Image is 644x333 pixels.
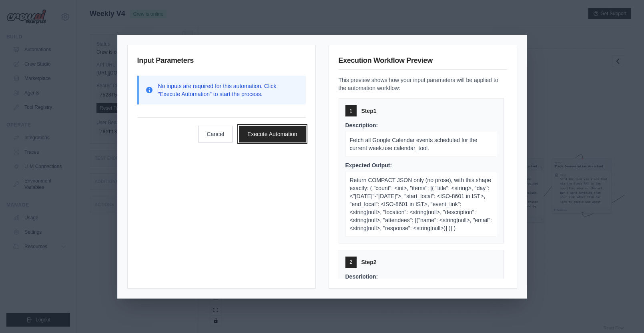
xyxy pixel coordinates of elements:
iframe: Chat Widget [604,295,644,333]
h3: Input Parameters [137,55,306,69]
span: Step 1 [361,107,377,115]
button: Cancel [198,126,233,142]
p: No inputs are required for this automation. Click "Execute Automation" to start the process. [158,82,299,98]
span: Description: [345,273,378,280]
span: Expected Output: [345,162,392,169]
span: Step 2 [361,258,377,266]
span: Return COMPACT JSON only (no prose), with this shape exactly: ( "count": <int>, "items": [( "titl... [350,177,492,231]
h3: Execution Workflow Preview [339,55,507,70]
span: Fetch all Google Calendar events scheduled for the current week.use calendar_tool. [350,137,477,151]
p: This preview shows how your input parameters will be applied to the automation workflow: [339,76,507,92]
span: 1 [349,108,352,114]
span: Description: [345,122,378,128]
span: 2 [349,259,352,265]
button: Execute Automation [239,126,306,142]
